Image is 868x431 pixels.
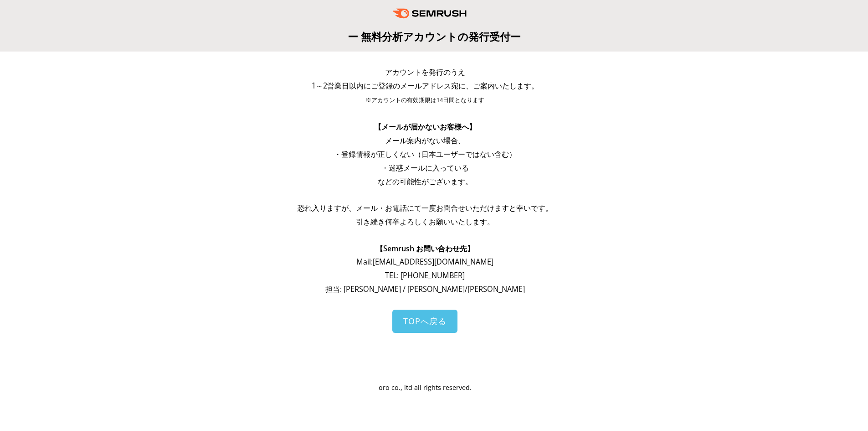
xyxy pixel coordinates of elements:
span: ・登録情報が正しくない（日本ユーザーではない含む） [334,149,516,159]
span: 担当: [PERSON_NAME] / [PERSON_NAME]/[PERSON_NAME] [325,284,525,294]
span: 引き続き何卒よろしくお願いいたします。 [356,217,494,227]
span: 【Semrush お問い合わせ先】 [376,244,474,254]
span: oro co., ltd all rights reserved. [379,383,472,392]
a: TOPへ戻る [392,310,457,333]
span: 恐れ入りますが、メール・お電話にて一度お問合せいただけますと幸いです。 [298,203,553,213]
span: ー 無料分析アカウントの発行受付ー [348,29,521,44]
span: 1～2営業日以内にご登録のメールアドレス宛に、ご案内いたします。 [312,81,539,91]
span: メール案内がない場合、 [385,135,465,145]
span: Mail: [EMAIL_ADDRESS][DOMAIN_NAME] [356,257,493,267]
span: ※アカウントの有効期限は14日間となります [365,96,484,104]
span: ・迷惑メールに入っている [381,163,469,173]
span: 【メールが届かないお客様へ】 [374,122,476,132]
span: TEL: [PHONE_NUMBER] [385,270,465,280]
span: などの可能性がございます。 [378,177,473,187]
span: アカウントを発行のうえ [385,67,465,77]
span: TOPへ戻る [403,316,447,327]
